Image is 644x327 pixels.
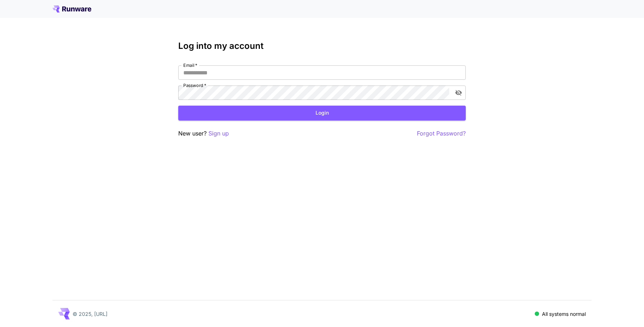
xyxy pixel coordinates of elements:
p: New user? [178,129,229,138]
button: Sign up [208,129,229,138]
button: Login [178,106,466,120]
label: Password [183,82,206,88]
h3: Log into my account [178,41,466,51]
p: All systems normal [542,310,586,318]
label: Email [183,62,197,68]
button: Forgot Password? [417,129,466,138]
button: toggle password visibility [452,86,465,99]
p: © 2025, [URL] [73,310,107,318]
